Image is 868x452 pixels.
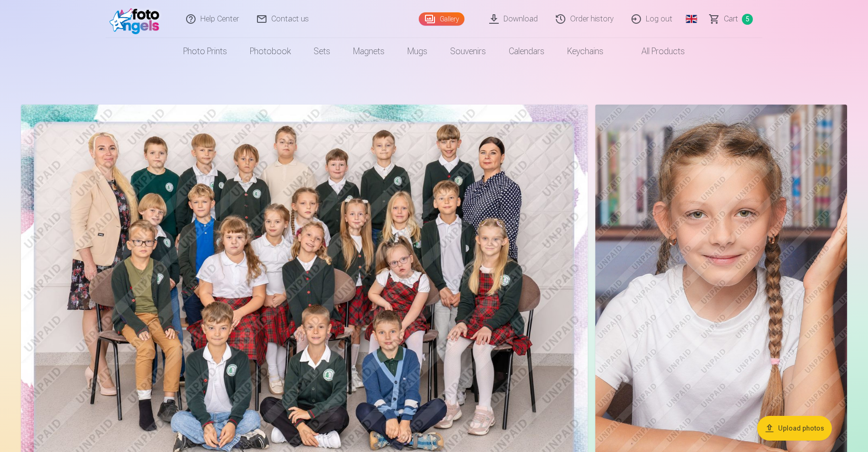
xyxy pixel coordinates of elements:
[615,38,696,65] a: All products
[342,38,396,65] a: Magnets
[439,38,497,65] a: Souvenirs
[109,4,164,34] img: /fa2
[556,38,615,65] a: Keychains
[302,38,342,65] a: Sets
[497,38,556,65] a: Calendars
[757,416,832,441] button: Upload photos
[238,38,302,65] a: Photobook
[172,38,238,65] a: Photo prints
[419,12,464,26] a: Gallery
[724,13,738,25] span: Сart
[742,14,753,25] span: 5
[396,38,439,65] a: Mugs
